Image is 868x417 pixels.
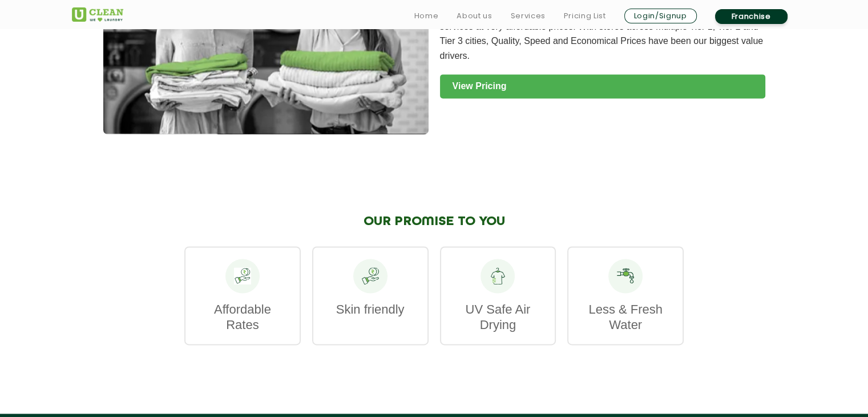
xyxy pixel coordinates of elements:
h2: OUR PROMISE TO YOU [184,214,684,229]
a: View Pricing [440,74,765,98]
a: Login/Signup [624,9,697,23]
a: Services [510,9,545,23]
p: Skin friendly [325,302,416,317]
img: UClean Laundry and Dry Cleaning [72,7,123,22]
p: UV Safe Air Drying [453,302,544,332]
a: Home [414,9,439,23]
a: Pricing List [564,9,606,23]
p: At [GEOGRAPHIC_DATA], we believe in delivering high quality cleaning services at very affordable ... [440,5,765,63]
a: Franchise [715,9,788,24]
p: Affordable Rates [197,302,288,332]
a: About us [457,9,492,23]
p: Less & Fresh Water [580,302,671,332]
